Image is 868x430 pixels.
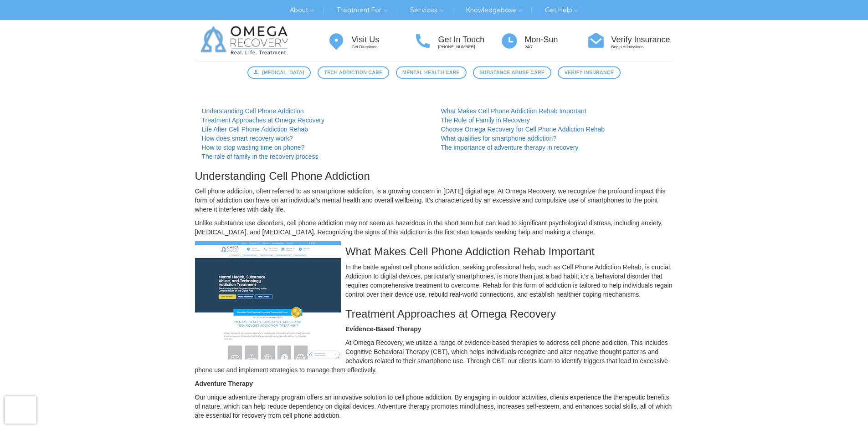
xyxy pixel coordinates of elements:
img: Omega Recovery [195,20,298,61]
h3: What Makes Cell Phone Addiction Rehab Important [195,246,673,258]
p: [PHONE_NUMBER] [438,44,500,50]
a: What qualifies for smartphone addiction? [441,135,557,142]
h3: Understanding Cell Phone Addiction [195,170,673,182]
a: Get Help [538,3,585,17]
a: Verify Insurance Begin Admissions [587,31,673,51]
a: Substance Abuse Care [473,66,551,79]
span: [MEDICAL_DATA] [262,69,304,76]
a: The Role of Family in Recovery [441,116,530,124]
span: Tech Addiction Care [324,69,382,76]
a: The importance of adventure therapy in recovery [441,144,579,151]
img: Cell Phone Addiction Rehab [195,241,341,359]
strong: Adventure Therapy [195,380,253,387]
p: In the battle against cell phone addiction, seeking professional help, such as Cell Phone Addicti... [195,263,673,299]
a: [MEDICAL_DATA] [247,66,311,79]
a: How does smart recovery work? [202,135,293,142]
p: Cell phone addiction, often referred to as smartphone addiction, is a growing concern in [DATE] d... [195,187,673,214]
a: How to stop wasting time on phone? [202,144,305,151]
a: Mental Health Care [396,66,467,79]
h4: Mon-Sun [525,35,587,45]
p: Begin Admissions [611,44,673,50]
a: Services [403,3,450,17]
h4: Visit Us [352,35,414,45]
a: What Makes Cell Phone Addiction Rehab Important [441,107,586,115]
a: Get In Touch [PHONE_NUMBER] [414,31,500,51]
a: Understanding Cell Phone Addiction [202,107,304,115]
a: Visit Us Get Directions [327,31,414,51]
a: Life After Cell Phone Addiction Rehab [202,126,308,133]
a: Tech Addiction Care [318,66,389,79]
a: Knowledgebase [459,3,529,17]
a: Treatment Approaches at Omega Recovery [202,116,325,124]
a: Treatment For [330,3,395,17]
span: Verify Insurance [565,69,614,76]
p: Unlike substance use disorders, cell phone addiction may not seem as hazardous in the short term ... [195,218,673,237]
p: At Omega Recovery, we utilize a range of evidence-based therapies to address cell phone addiction... [195,338,673,374]
strong: Evidence-Based Therapy [345,325,421,333]
p: Get Directions [352,44,414,50]
a: The role of family in the recovery process [202,153,318,160]
iframe: reCAPTCHA [5,396,36,424]
p: 24/7 [525,44,587,50]
h4: Get In Touch [438,35,500,45]
h4: Verify Insurance [611,35,673,45]
a: Choose Omega Recovery for Cell Phone Addiction Rehab [441,126,605,133]
span: Mental Health Care [402,69,460,76]
span: Substance Abuse Care [480,69,545,76]
a: About [283,3,321,17]
a: Verify Insurance [558,66,620,79]
h3: Treatment Approaches at Omega Recovery [195,308,673,320]
p: Our unique adventure therapy program offers an innovative solution to cell phone addiction. By en... [195,393,673,420]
